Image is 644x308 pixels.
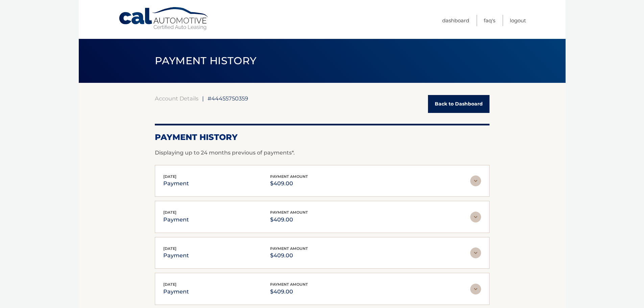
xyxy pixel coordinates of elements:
span: | [202,95,204,102]
p: payment [163,251,189,260]
img: accordion-rest.svg [470,212,481,222]
span: [DATE] [163,174,176,179]
p: payment [163,179,189,188]
img: accordion-rest.svg [470,284,481,294]
span: [DATE] [163,210,176,215]
a: Dashboard [442,15,469,26]
h2: Payment History [155,132,490,142]
p: $409.00 [270,215,308,224]
p: Displaying up to 24 months previous of payments*. [155,149,490,157]
a: Logout [510,15,526,26]
p: $409.00 [270,251,308,260]
span: #44455750359 [208,95,248,102]
p: payment [163,215,189,224]
p: $409.00 [270,287,308,297]
span: payment amount [270,246,308,251]
span: payment amount [270,174,308,179]
span: [DATE] [163,282,176,287]
span: [DATE] [163,246,176,251]
span: PAYMENT HISTORY [155,54,257,67]
span: payment amount [270,210,308,215]
a: FAQ's [484,15,495,26]
p: payment [163,287,189,297]
img: accordion-rest.svg [470,247,481,258]
a: Cal Automotive [118,7,210,31]
p: $409.00 [270,179,308,188]
img: accordion-rest.svg [470,175,481,186]
a: Back to Dashboard [428,95,490,113]
a: Account Details [155,95,198,102]
span: payment amount [270,282,308,287]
